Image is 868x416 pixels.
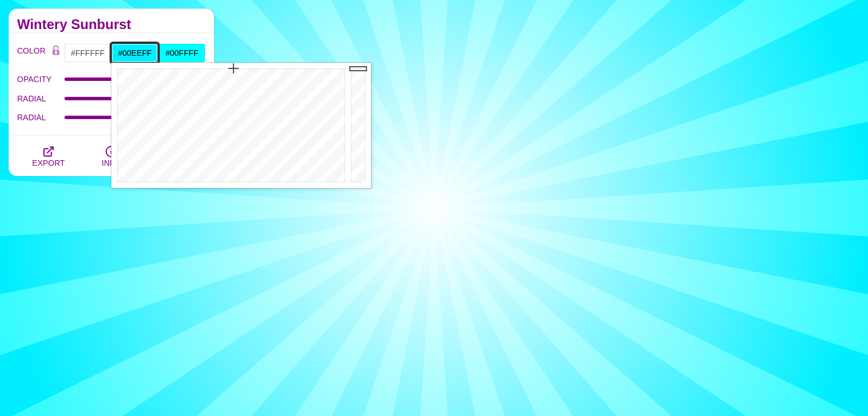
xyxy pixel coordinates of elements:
span: INFO [102,158,120,168]
span: EXPORT [32,158,64,168]
button: EXPORT [17,136,80,176]
label: OPACITY [17,72,64,87]
button: Color Lock [47,43,64,59]
label: RADIAL [17,110,64,125]
label: COLOR [17,43,47,63]
button: INFO [80,136,143,176]
label: RADIAL [17,91,64,106]
h2: Wintery Sunburst [17,20,205,29]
